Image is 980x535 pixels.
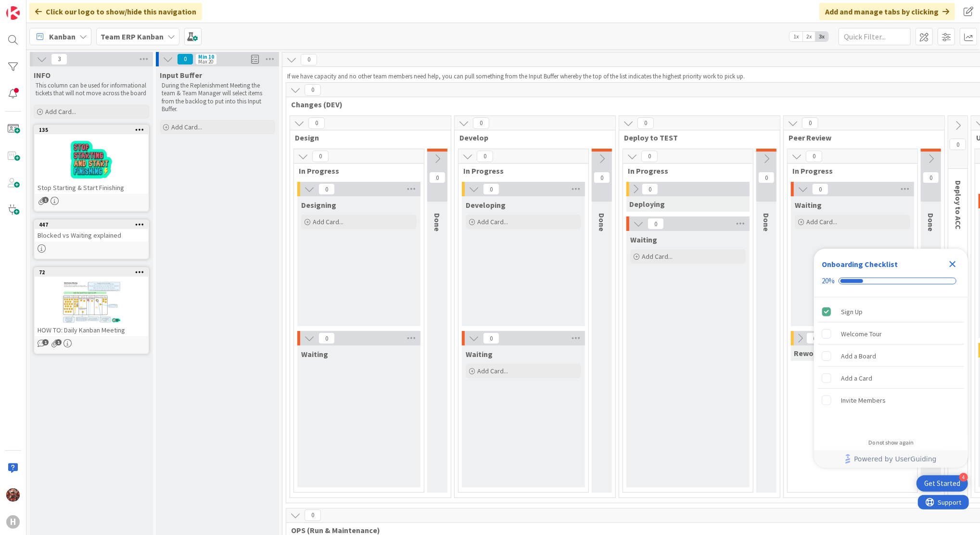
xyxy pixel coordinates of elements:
div: Checklist progress: 20% [822,277,960,285]
div: Open Get Started checklist, remaining modules: 4 [916,475,968,492]
span: 0 [641,151,658,162]
span: 0 [305,84,321,96]
span: Designing [301,200,336,210]
span: Add Card... [806,217,837,226]
div: Welcome Tour [841,328,882,340]
div: Onboarding Checklist [822,258,898,270]
span: 0 [758,172,775,183]
div: 20% [822,277,835,285]
div: Checklist items [814,297,968,433]
div: Welcome Tour is incomplete. [818,323,964,344]
span: Add Card... [313,217,344,226]
div: Footer [814,450,968,468]
span: 3x [815,32,828,41]
span: Done [762,213,771,231]
span: 3 [51,53,67,65]
input: Quick Filter... [839,28,911,45]
div: 4 [959,473,968,482]
span: Add Card... [477,217,508,226]
span: 1x [789,32,802,41]
div: 135 [35,126,148,134]
div: 72 [35,268,148,277]
span: Developing [466,200,506,210]
span: 0 [812,183,828,195]
span: Done [926,213,936,231]
p: During the Replenishment Meeting the team & Team Manager will select items from the backlog to pu... [162,82,273,113]
div: Close Checklist [945,256,960,272]
div: Add a Card is incomplete. [818,368,964,389]
span: 1 [42,339,49,345]
span: INFO [34,70,51,80]
span: 0 [806,151,822,162]
span: In Progress [463,166,576,176]
img: JK [6,488,20,502]
span: Rework [794,348,821,358]
span: 0 [312,151,329,162]
span: 0 [477,151,493,162]
span: Add Card... [171,123,202,131]
span: 0 [305,510,321,521]
div: Invite Members is incomplete. [818,390,964,411]
span: Done [597,213,607,231]
p: This column can be used for informational tickets that will not move across the board [36,82,147,98]
span: 0 [429,172,445,183]
span: 0 [594,172,610,183]
div: 72 [39,269,148,276]
div: Add a Board is incomplete. [818,345,964,367]
span: 0 [483,183,499,195]
span: Support [20,1,44,13]
span: 1 [42,197,49,203]
span: 0 [923,172,939,183]
span: Deploy to TEST [624,133,768,142]
div: Add a Card [841,372,872,384]
div: 72HOW TO: Daily Kanban Meeting [35,268,148,336]
span: 0 [802,117,818,129]
div: 135 [39,127,148,133]
div: Click our logo to show/hide this navigation [29,3,202,20]
span: 0 [473,117,489,129]
span: Done [433,213,442,231]
img: Visit kanbanzone.com [6,6,20,20]
a: 135Stop Starting & Start Finishing [34,125,149,212]
span: In Progress [299,166,412,176]
div: Do not show again [868,439,914,446]
span: Waiting [466,349,493,359]
div: Max 20 [198,59,213,64]
a: 447Blocked vs Waiting explained [34,219,149,259]
span: 0 [318,332,335,344]
span: Develop [459,133,603,142]
span: 0 [950,139,966,150]
div: Invite Members [841,395,886,406]
span: Add Card... [642,252,673,261]
span: Deploying [629,199,665,209]
div: H [6,515,20,529]
a: Powered by UserGuiding [819,450,963,468]
div: 135Stop Starting & Start Finishing [35,126,148,194]
div: Add and manage tabs by clicking [819,3,955,20]
span: Waiting [630,235,657,244]
span: In Progress [628,166,741,176]
div: Get Started [924,479,960,488]
span: Kanban [49,31,76,42]
div: 447 [35,220,148,229]
div: 447Blocked vs Waiting explained [35,220,148,242]
span: Add Card... [477,367,508,375]
span: 2x [802,32,815,41]
div: HOW TO: Daily Kanban Meeting [35,324,148,336]
a: 72HOW TO: Daily Kanban Meeting [34,267,149,354]
span: 0 [648,218,664,229]
span: Waiting [301,349,328,359]
span: 0 [806,332,823,344]
div: Sign Up [841,306,863,318]
span: Input Buffer [160,70,202,80]
span: Powered by UserGuiding [854,453,937,465]
b: Team ERP Kanban [101,32,164,41]
span: Design [295,133,439,142]
span: Add Card... [45,107,76,116]
span: Waiting [795,200,822,210]
div: Add a Board [841,350,876,362]
span: Deploy to ACC [954,180,963,229]
span: 0 [318,183,335,195]
span: 0 [483,332,499,344]
div: 447 [39,221,148,228]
